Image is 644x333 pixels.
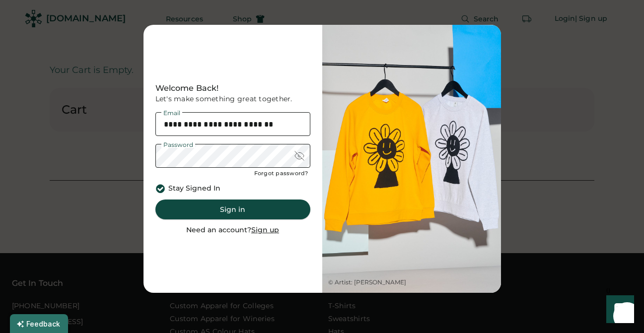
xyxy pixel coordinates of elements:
[161,142,195,148] div: Password
[251,225,279,234] u: Sign up
[254,170,308,178] div: Forgot password?
[168,184,220,194] div: Stay Signed In
[322,25,501,293] img: Web-Rendered_Studio-51sRGB.jpg
[186,225,279,235] div: Need an account?
[328,278,406,287] div: © Artist: [PERSON_NAME]
[155,94,310,104] div: Let's make something great together.
[155,82,310,94] div: Welcome Back!
[155,200,310,219] button: Sign in
[161,110,182,116] div: Email
[597,288,640,331] iframe: Front Chat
